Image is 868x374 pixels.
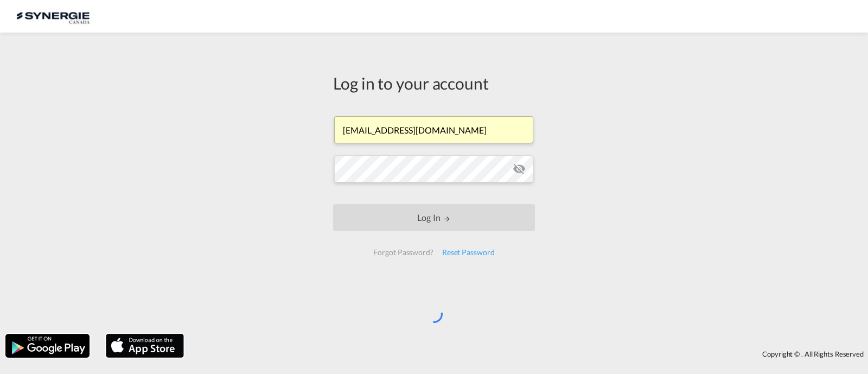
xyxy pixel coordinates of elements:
[369,243,437,262] div: Forgot Password?
[438,243,499,262] div: Reset Password
[513,162,526,175] md-icon: icon-eye-off
[189,345,868,363] div: Copyright © . All Rights Reserved
[16,4,90,29] img: 1f56c880d42311ef80fc7dca854c8e59.png
[105,333,185,359] img: apple.png
[333,72,535,94] div: Log in to your account
[333,204,535,231] button: LOGIN
[4,333,91,359] img: google.png
[334,116,533,143] input: Enter email/phone number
